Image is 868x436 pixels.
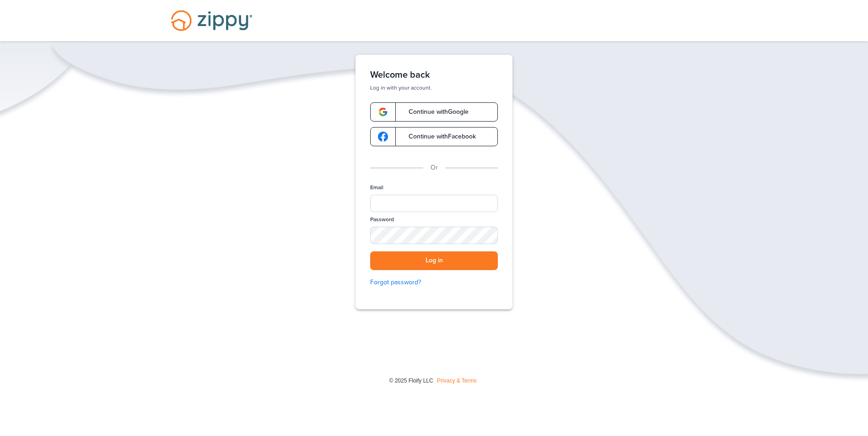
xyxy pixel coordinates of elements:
label: Email [370,184,383,191]
span: Continue with Google [399,109,469,115]
a: Forgot password? [370,277,498,287]
input: Password [370,227,498,244]
label: Password [370,216,394,223]
img: google-logo [378,107,388,117]
p: Or [431,163,438,173]
span: © 2025 Floify LLC [389,378,433,384]
a: google-logoContinue withGoogle [370,102,498,122]
a: Privacy & Terms [437,378,476,384]
span: Continue with Facebook [399,133,476,140]
a: google-logoContinue withFacebook [370,127,498,146]
input: Email [370,195,498,212]
h1: Welcome back [370,69,498,80]
button: Log in [370,251,498,270]
img: google-logo [378,132,388,142]
p: Log in with your account. [370,84,498,91]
